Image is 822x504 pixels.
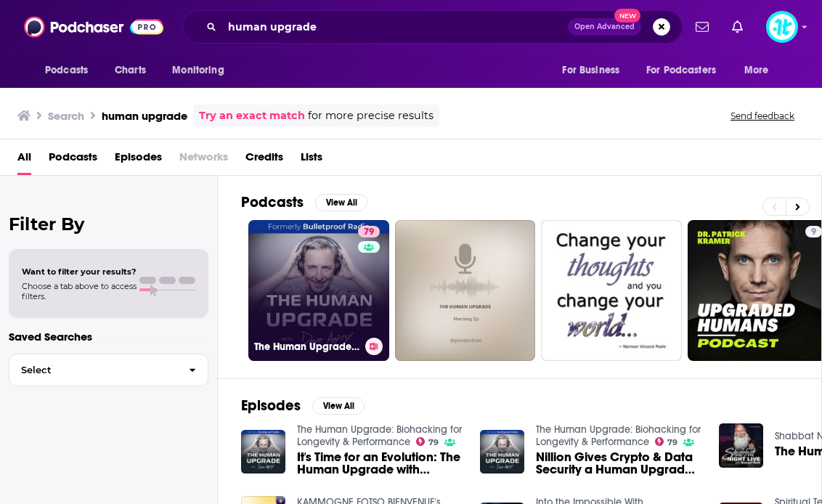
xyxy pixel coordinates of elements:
[312,397,365,415] button: View All
[536,423,701,448] a: The Human Upgrade: Biohacking for Longevity & Performance
[241,397,301,415] h2: Episodes
[9,365,177,375] span: Select
[245,145,283,175] a: Credits
[182,10,683,44] div: Search podcasts, credits, & more...
[241,193,304,211] h2: Podcasts
[22,267,137,277] span: Want to filter your results?
[9,214,208,235] h2: Filter By
[199,107,305,124] a: Try an exact match
[9,330,208,344] p: Saved Searches
[568,18,641,36] button: Open AdvancedNew
[734,57,787,84] button: open menu
[574,23,635,31] span: Open Advanced
[115,145,162,175] a: Episodes
[480,430,524,474] img: Nillion Gives Crypto & Data Security a Human Upgrade – Conrad Whelan
[102,109,187,123] h3: human upgrade
[655,437,678,446] a: 79
[241,397,365,415] a: EpisodesView All
[248,220,389,361] a: 79The Human Upgrade: Biohacking for Longevity & Performance
[222,15,568,38] input: Search podcasts, credits, & more...
[297,423,462,448] a: The Human Upgrade: Biohacking for Longevity & Performance
[48,109,84,123] h3: Search
[115,60,146,81] span: Charts
[428,439,439,446] span: 79
[536,451,701,476] span: Nillion Gives Crypto & Data Security a Human Upgrade – [PERSON_NAME]
[179,145,228,175] span: Networks
[766,11,798,43] img: User Profile
[297,451,463,476] a: It's Time for an Evolution: The Human Upgrade with Dave Asprey
[45,60,88,81] span: Podcasts
[17,145,31,175] a: All
[35,57,107,84] button: open menu
[364,225,374,240] span: 79
[811,225,816,240] span: 9
[536,451,701,476] a: Nillion Gives Crypto & Data Security a Human Upgrade – Conrad Whelan
[552,57,638,84] button: open menu
[667,439,677,446] span: 79
[24,13,163,41] img: Podchaser - Follow, Share and Rate Podcasts
[766,11,798,43] span: Logged in as ImpactTheory
[690,15,715,39] a: Show notifications dropdown
[49,145,97,175] a: Podcasts
[297,451,463,476] span: It's Time for an Evolution: The Human Upgrade with [PERSON_NAME]
[726,15,749,39] a: Show notifications dropdown
[646,60,716,81] span: For Podcasters
[358,226,380,237] a: 79
[766,11,798,43] button: Show profile menu
[614,9,640,23] span: New
[315,194,367,211] button: View All
[162,57,243,84] button: open menu
[9,354,208,386] button: Select
[744,60,769,81] span: More
[22,281,137,301] span: Choose a tab above to access filters.
[805,226,822,237] a: 9
[254,341,359,353] h3: The Human Upgrade: Biohacking for Longevity & Performance
[416,437,439,446] a: 79
[308,107,434,124] span: for more precise results
[637,57,737,84] button: open menu
[726,110,799,122] button: Send feedback
[719,423,763,468] img: The Human Upgrade
[562,60,619,81] span: For Business
[105,57,155,84] a: Charts
[172,60,224,81] span: Monitoring
[241,193,367,211] a: PodcastsView All
[241,430,285,474] img: It's Time for an Evolution: The Human Upgrade with Dave Asprey
[301,145,322,175] a: Lists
